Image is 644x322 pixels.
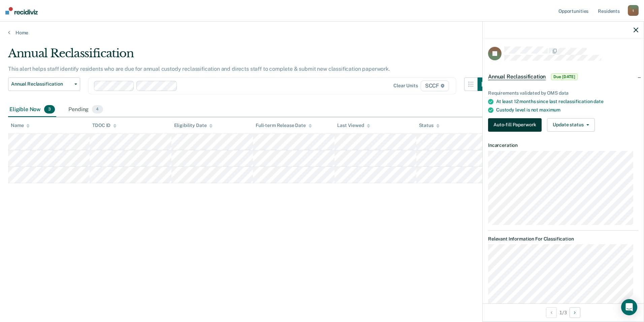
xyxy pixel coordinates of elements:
div: At least 12 months since last reclassification [496,99,638,104]
a: Home [8,30,636,36]
span: maximum [539,107,560,112]
span: Annual Reclassification [488,73,546,80]
div: Eligible Now [8,102,56,117]
p: This alert helps staff identify residents who are due for annual custody reclassification and dir... [8,66,390,72]
div: Pending [67,102,104,117]
dt: Incarceration [488,142,638,148]
div: 1 / 3 [483,303,644,321]
div: t [628,5,639,16]
div: Full-term Release Date [256,123,312,128]
span: 3 [44,105,55,114]
img: Recidiviz [5,7,38,14]
button: Auto-fill Paperwork [488,118,542,132]
button: Update status [547,118,594,132]
button: Next Opportunity [570,307,580,318]
div: Name [11,123,30,128]
span: 4 [92,105,103,114]
span: date [593,99,603,104]
div: Clear units [393,83,418,89]
span: Due [DATE] [551,73,578,80]
a: Navigate to form link [488,118,544,132]
div: Custody level is not [496,107,638,113]
dt: Relevant Information For Classification [488,236,638,242]
div: Annual Reclassification [8,46,491,66]
span: SCCF [421,80,449,91]
div: Eligibility Date [174,123,213,128]
div: TDOC ID [92,123,117,128]
div: Last Viewed [337,123,370,128]
div: Open Intercom Messenger [621,299,637,315]
div: Annual ReclassificationDue [DATE] [483,66,644,88]
div: Status [419,123,440,128]
div: Requirements validated by OMS data [488,90,638,96]
button: Previous Opportunity [546,307,557,318]
span: Annual Reclassification [11,81,72,87]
